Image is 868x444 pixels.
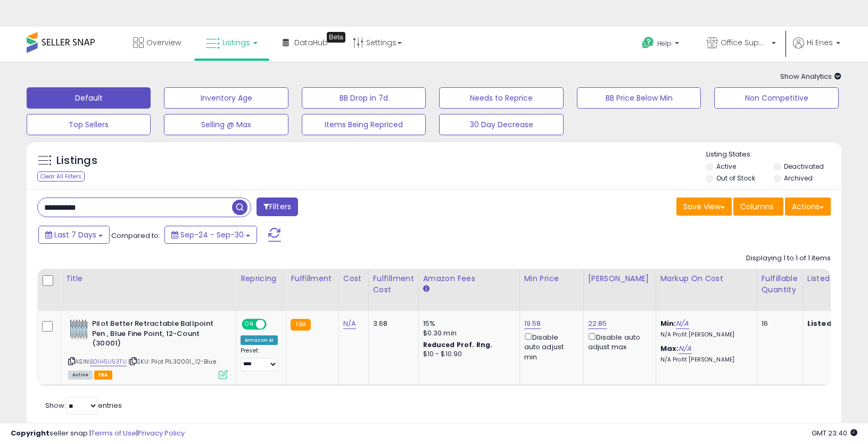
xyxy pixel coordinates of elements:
[164,226,257,244] button: Sep-24 - Sep-30
[812,428,857,438] span: 2025-10-10 23:40 GMT
[294,37,328,48] span: DataHub
[660,318,676,328] b: Min:
[439,114,563,135] button: 30 Day Decrease
[784,174,813,183] label: Archived
[423,284,429,294] small: Amazon Fees.
[125,27,189,59] a: Overview
[302,87,426,109] button: BB Drop in 7d
[241,273,282,284] div: Repricing
[746,253,831,264] div: Displaying 1 to 1 of 1 items
[65,273,232,284] div: Title
[588,318,607,329] a: 22.85
[291,273,334,284] div: Fulfillment
[721,37,768,48] span: Office Suppliers
[275,27,336,59] a: DataHub
[633,28,690,61] a: Help
[27,87,151,109] button: Default
[762,273,798,295] div: Fulfillable Quantity
[807,318,856,328] b: Listed Price:
[257,198,298,216] button: Filters
[423,319,511,328] div: 15%
[138,428,185,438] a: Privacy Policy
[11,428,49,438] strong: Copyright
[423,328,511,338] div: $0.30 min
[793,37,840,61] a: Hi Enes
[784,162,824,171] label: Deactivated
[37,171,85,182] div: Clear All Filters
[373,319,410,328] div: 3.68
[676,318,689,329] a: N/A
[198,27,266,59] a: Listings
[439,87,563,109] button: Needs to Reprice
[56,153,97,168] h5: Listings
[588,331,648,352] div: Disable auto adjust max
[68,371,93,380] span: All listings currently available for purchase on Amazon
[91,428,136,438] a: Terms of Use
[660,331,749,339] p: N/A Profit [PERSON_NAME]
[423,273,515,284] div: Amazon Fees
[588,273,651,284] div: [PERSON_NAME]
[762,319,795,328] div: 16
[423,350,511,359] div: $10 - $10.90
[657,39,672,48] span: Help
[524,318,541,329] a: 19.58
[343,273,364,284] div: Cost
[94,371,112,380] span: FBA
[577,87,701,109] button: BB Price Below Min
[327,32,345,43] div: Tooltip anchor
[241,347,278,371] div: Preset:
[45,400,122,410] span: Show: entries
[785,198,831,216] button: Actions
[807,37,833,48] span: Hi Enes
[716,174,755,183] label: Out of Stock
[660,273,753,284] div: Markup on Cost
[343,318,356,329] a: N/A
[660,343,679,353] b: Max:
[740,201,774,212] span: Columns
[241,335,278,345] div: Amazon AI
[54,229,96,240] span: Last 7 Days
[243,320,256,329] span: ON
[90,357,127,366] a: B01H5U53TU
[524,331,575,362] div: Disable auto adjust min
[27,114,151,135] button: Top Sellers
[146,37,181,48] span: Overview
[68,319,228,378] div: ASIN:
[706,150,841,160] p: Listing States:
[733,198,783,216] button: Columns
[699,27,784,61] a: Office Suppliers
[128,357,216,366] span: | SKU: Pilot PIL30001_12-Blue
[111,231,160,241] span: Compared to:
[679,343,691,354] a: N/A
[291,319,310,331] small: FBA
[660,356,749,364] p: N/A Profit [PERSON_NAME]
[302,114,426,135] button: Items Being Repriced
[524,273,579,284] div: Min Price
[345,27,410,59] a: Settings
[180,229,244,240] span: Sep-24 - Sep-30
[38,226,110,244] button: Last 7 Days
[265,320,282,329] span: OFF
[92,319,221,351] b: Pilot Better Retractable Ballpoint Pen , Blue Fine Point, 12-Count (30001)
[714,87,838,109] button: Non Competitive
[164,114,288,135] button: Selling @ Max
[780,71,841,81] span: Show Analytics
[222,37,250,48] span: Listings
[164,87,288,109] button: Inventory Age
[423,340,493,349] b: Reduced Prof. Rng.
[373,273,414,295] div: Fulfillment Cost
[676,198,732,216] button: Save View
[641,36,655,50] i: Get Help
[716,162,736,171] label: Active
[68,319,89,340] img: 51eFtHZpT7L._SL40_.jpg
[11,429,185,439] div: seller snap | |
[656,269,757,311] th: The percentage added to the cost of goods (COGS) that forms the calculator for Min & Max prices.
